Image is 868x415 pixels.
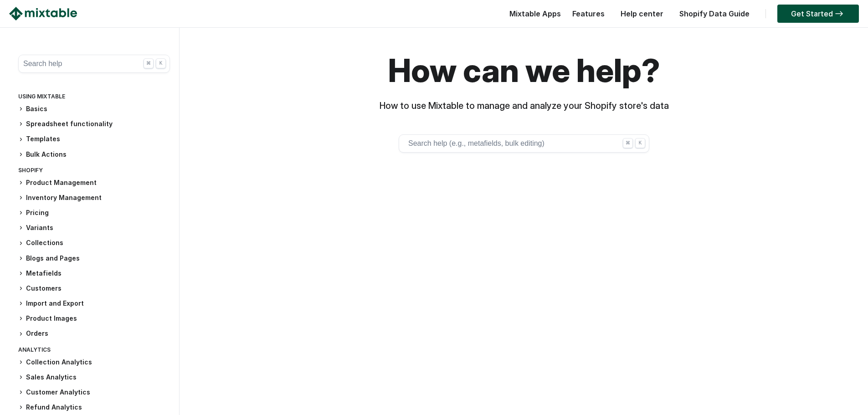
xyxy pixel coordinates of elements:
h3: How to use Mixtable to manage and analyze your Shopify store's data [184,100,864,112]
h3: Variants [18,223,170,233]
h3: Bulk Actions [18,150,170,159]
a: Get Started [777,5,859,23]
div: Mixtable Apps [505,7,561,25]
img: arrow-right.svg [833,11,845,16]
a: Help center [616,9,668,18]
h3: Product Images [18,314,170,323]
button: Search help (e.g., metafields, bulk editing) ⌘ K [399,134,649,153]
div: ⌘ [144,58,154,68]
h3: Collection Analytics [18,358,170,367]
div: K [156,58,166,68]
div: ⌘ [623,138,633,148]
h3: Product Management [18,178,170,188]
img: Mixtable logo [9,7,77,20]
h3: Blogs and Pages [18,254,170,263]
h3: Pricing [18,208,170,218]
h3: Spreadsheet functionality [18,119,170,129]
h3: Metafields [18,269,170,278]
div: Shopify [18,165,170,178]
h3: Refund Analytics [18,403,170,412]
a: Shopify Data Guide [675,9,754,18]
div: Analytics [18,344,170,358]
button: Search help ⌘ K [18,55,170,73]
a: Features [568,9,609,18]
h3: Templates [18,134,170,144]
h3: Sales Analytics [18,373,170,382]
h3: Import and Export [18,299,170,308]
h3: Customer Analytics [18,388,170,397]
h3: Customers [18,284,170,293]
div: Using Mixtable [18,91,170,104]
h1: How can we help? [184,50,864,91]
h3: Inventory Management [18,193,170,203]
h3: Collections [18,238,170,248]
div: K [635,138,645,148]
h3: Basics [18,104,170,114]
h3: Orders [18,329,170,338]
